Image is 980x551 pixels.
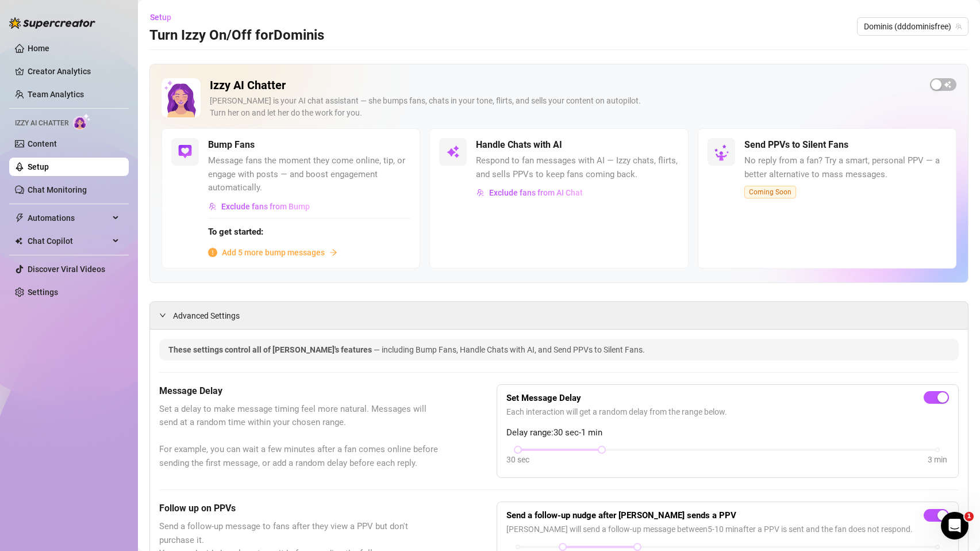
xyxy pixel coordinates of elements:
span: [PERSON_NAME] will send a follow-up message between 5 - 10 min after a PPV is sent and the fan do... [506,523,949,535]
div: 3 min [928,453,947,466]
img: silent-fans-ppv-o-N6Mmdf.svg [714,144,732,163]
span: No reply from a fan? Try a smart, personal PPV — a better alternative to mass messages. [744,154,947,181]
span: info-circle [208,248,217,257]
h5: Handle Chats with AI [476,138,562,152]
div: [PERSON_NAME] is your AI chat assistant — she bumps fans, chats in your tone, flirts, and sells y... [210,95,921,119]
a: Creator Analytics [28,62,120,81]
img: logo-BBDzfeDw.svg [9,17,95,29]
span: — including Bump Fans, Handle Chats with AI, and Send PPVs to Silent Fans. [374,345,645,354]
span: Each interaction will get a random delay from the range below. [506,405,949,418]
a: Discover Viral Videos [28,265,105,274]
iframe: Intercom live chat [941,512,969,539]
a: Home [28,44,49,53]
button: Setup [149,8,180,26]
span: Automations [28,209,109,227]
span: Izzy AI Chatter [15,118,68,129]
a: Setup [28,162,49,171]
span: Chat Copilot [28,232,109,250]
strong: To get started: [208,227,263,237]
img: Chat Copilot [15,237,22,245]
span: Respond to fan messages with AI — Izzy chats, flirts, and sells PPVs to keep fans coming back. [476,154,678,181]
span: Dominis (dddominisfree) [864,18,962,35]
h5: Message Delay [159,384,439,398]
h3: Turn Izzy On/Off for Dominis [149,26,324,45]
h5: Bump Fans [208,138,255,152]
div: 30 sec [506,453,529,466]
span: Exclude fans from Bump [221,202,310,211]
span: Advanced Settings [173,309,240,322]
span: Coming Soon [744,186,796,198]
h5: Follow up on PPVs [159,502,439,515]
span: Set a delay to make message timing feel more natural. Messages will send at a random time within ... [159,403,439,470]
span: thunderbolt [15,213,24,223]
h2: Izzy AI Chatter [210,78,921,93]
div: expanded [159,309,173,322]
img: svg%3e [476,189,485,197]
h5: Send PPVs to Silent Fans [744,138,848,152]
span: Exclude fans from AI Chat [489,188,583,197]
img: AI Chatter [73,113,91,130]
img: svg%3e [446,145,460,159]
img: Izzy AI Chatter [162,78,201,117]
a: Chat Monitoring [28,185,87,194]
img: svg%3e [209,202,217,211]
a: Content [28,139,57,148]
span: Add 5 more bump messages [222,246,325,259]
strong: Set Message Delay [506,393,581,403]
span: Setup [150,13,171,22]
span: These settings control all of [PERSON_NAME]'s features [168,345,374,354]
span: team [955,23,962,30]
a: Settings [28,288,58,297]
button: Exclude fans from AI Chat [476,183,583,202]
span: arrow-right [329,248,337,257]
span: Message fans the moment they come online, tip, or engage with posts — and boost engagement automa... [208,154,410,195]
a: Team Analytics [28,90,84,99]
span: Delay range: 30 sec - 1 min [506,426,949,440]
button: Exclude fans from Bump [208,197,310,216]
span: expanded [159,312,166,319]
span: 1 [964,512,974,521]
img: svg%3e [178,145,192,159]
strong: Send a follow-up nudge after [PERSON_NAME] sends a PPV [506,510,736,521]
